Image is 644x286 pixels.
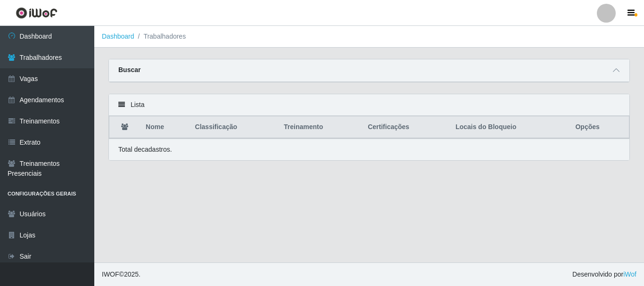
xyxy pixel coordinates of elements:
img: CoreUI Logo [16,7,58,19]
th: Nome [140,116,189,139]
span: IWOF [102,270,119,278]
th: Opções [570,116,629,139]
th: Classificação [190,116,279,139]
a: Dashboard [102,33,134,40]
th: Treinamento [278,116,362,139]
th: Locais do Bloqueio [450,116,570,139]
p: Total de cadastros. [118,145,172,155]
div: Lista [109,94,629,116]
span: © 2025 . [102,270,140,279]
li: Trabalhadores [134,32,186,41]
span: Desenvolvido por [572,270,636,279]
th: Certificações [362,116,450,139]
strong: Buscar [118,66,140,74]
nav: breadcrumb [94,26,644,48]
a: iWof [623,270,636,278]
